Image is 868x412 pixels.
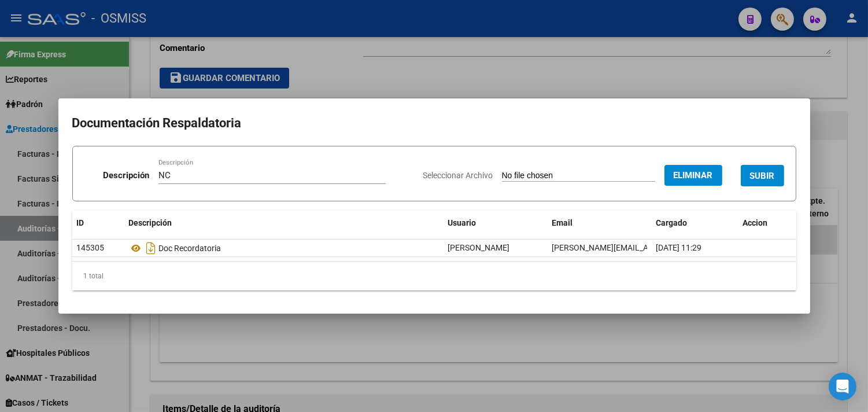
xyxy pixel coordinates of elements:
[124,211,444,236] datatable-header-cell: Descripción
[77,218,84,227] span: ID
[552,243,804,252] span: [PERSON_NAME][EMAIL_ADDRESS][PERSON_NAME][DOMAIN_NAME]
[674,170,713,181] span: Eliminar
[656,243,702,252] span: [DATE] 11:29
[103,169,149,182] p: Descripción
[548,211,652,236] datatable-header-cell: Email
[741,165,784,186] button: SUBIR
[750,171,775,181] span: SUBIR
[129,239,439,257] div: Doc Recordatoria
[738,211,796,236] datatable-header-cell: Accion
[829,373,856,400] div: Open Intercom Messenger
[743,218,768,227] span: Accion
[77,243,105,252] span: 145305
[448,218,477,227] span: Usuario
[448,243,510,252] span: [PERSON_NAME]
[652,211,738,236] datatable-header-cell: Cargado
[72,211,124,236] datatable-header-cell: ID
[423,171,493,180] span: Seleccionar Archivo
[552,218,573,227] span: Email
[664,165,722,186] button: Eliminar
[144,239,159,257] i: Descargar documento
[444,211,548,236] datatable-header-cell: Usuario
[72,112,796,134] h2: Documentación Respaldatoria
[72,262,796,290] div: 1 total
[129,218,172,227] span: Descripción
[656,218,688,227] span: Cargado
